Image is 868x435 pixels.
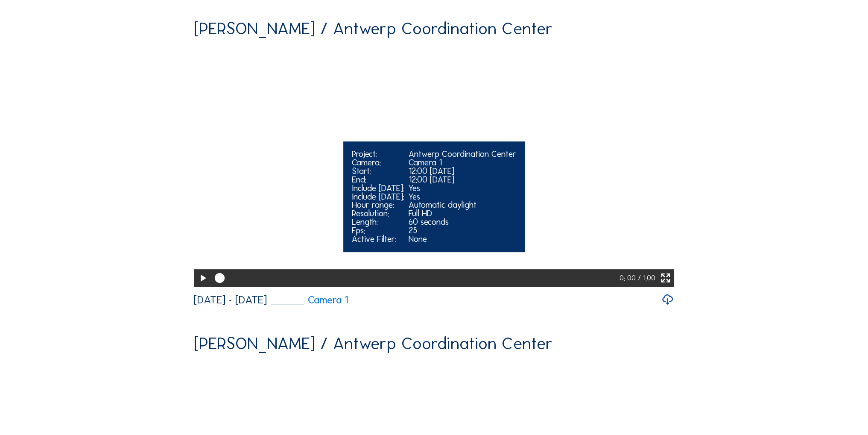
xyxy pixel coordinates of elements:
div: Camera: [352,159,404,167]
div: Resolution: [352,209,404,218]
div: Yes [409,193,516,201]
div: Hour range: [352,201,404,209]
div: 12:00 [DATE] [409,167,516,176]
div: Include [DATE]: [352,184,404,193]
div: 0: 00 [620,269,637,287]
a: Camera 1 [271,295,348,305]
div: Yes [409,184,516,193]
div: None [409,235,516,244]
div: Include [DATE]: [352,193,404,201]
div: Active Filter: [352,235,404,244]
div: Length: [352,218,404,226]
div: End: [352,176,404,184]
div: Project: [352,150,404,159]
div: Antwerp Coordination Center [409,150,516,159]
div: 60 seconds [409,218,516,226]
div: / 1:00 [637,269,655,287]
div: 12:00 [DATE] [409,176,516,184]
div: Camera 1 [409,159,516,167]
video: Your browser does not support the video tag. [194,45,674,285]
div: Automatic daylight [409,201,516,209]
div: 25 [409,226,516,235]
div: [DATE] - [DATE] [194,294,267,306]
div: Fps: [352,226,404,235]
div: [PERSON_NAME] / Antwerp Coordination Center [194,335,552,352]
div: [PERSON_NAME] / Antwerp Coordination Center [194,20,552,37]
div: Full HD [409,209,516,218]
div: Start: [352,167,404,176]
